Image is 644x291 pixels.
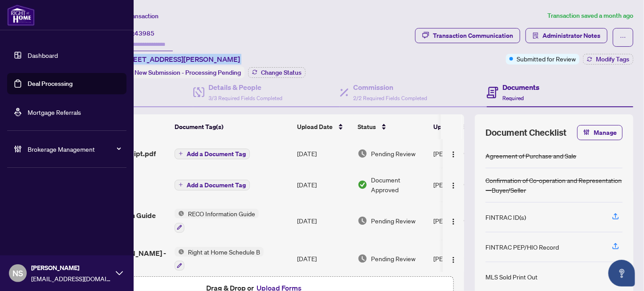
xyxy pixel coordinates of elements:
button: Add a Document Tag [175,149,250,159]
button: Add a Document Tag [175,180,250,190]
button: Change Status [248,67,306,78]
span: Pending Review [371,149,416,158]
button: Status IconRECO Information Guide [175,209,259,233]
span: Add a Document Tag [187,151,246,157]
span: Add a Document Tag [187,182,246,188]
img: Document Status [358,180,367,190]
img: Status Icon [175,209,184,218]
span: 3/3 Required Fields Completed [209,95,283,101]
button: Open asap [608,260,635,287]
td: [PERSON_NAME] [430,202,497,240]
span: [PERSON_NAME] [31,263,111,273]
span: Submitted for Review [517,54,576,64]
h4: Commission [353,82,427,93]
article: Transaction saved a month ago [547,11,633,21]
span: View Transaction [111,12,159,20]
h4: Details & People [209,82,283,93]
span: Administrator Notes [542,28,600,43]
img: Logo [450,218,457,225]
span: Document Approved [371,175,426,194]
span: ellipsis [620,34,626,40]
span: plus [179,151,183,156]
img: Logo [450,182,457,189]
img: Document Status [358,149,367,158]
button: Logo [446,146,461,161]
img: Status Icon [175,247,184,257]
h4: Documents [503,82,540,93]
th: Uploaded By [430,114,497,139]
div: Confirmation of Co-operation and Representation—Buyer/Seller [485,175,623,195]
span: NS [12,267,23,279]
div: FINTRAC ID(s) [485,212,526,222]
div: FINTRAC PEP/HIO Record [485,242,559,252]
span: Pending Review [371,216,416,226]
th: Upload Date [293,114,354,139]
span: Manage [594,125,617,140]
button: Modify Tags [583,54,633,65]
span: solution [533,32,539,39]
button: Administrator Notes [526,28,607,43]
button: Logo [446,214,461,228]
span: Change Status [261,69,302,76]
span: New Submission - Processing Pending [135,69,241,77]
span: Right at Home Schedule B [184,247,264,257]
div: MLS Sold Print Out [485,272,538,282]
button: Status IconRight at Home Schedule B [175,247,264,271]
span: C-[STREET_ADDRESS][PERSON_NAME] [110,54,240,65]
td: [DATE] [293,240,354,278]
span: 43985 [135,29,155,37]
td: [PERSON_NAME] [430,240,497,278]
th: Status [354,114,430,139]
div: Agreement of Purchase and Sale [485,151,576,161]
img: Logo [450,256,457,263]
img: Document Status [358,254,367,263]
td: [DATE] [293,202,354,240]
img: Document Status [358,216,367,226]
button: Transaction Communication [415,28,520,43]
span: Required [503,95,524,101]
img: logo [7,4,35,26]
td: [PERSON_NAME] [430,139,497,168]
button: Manage [577,125,623,140]
span: Brokerage Management [28,144,120,154]
span: [EMAIL_ADDRESS][DOMAIN_NAME] [31,274,111,283]
span: Status [358,122,376,132]
span: 2/2 Required Fields Completed [353,95,427,101]
button: Logo [446,251,461,266]
td: [DATE] [293,139,354,168]
th: Document Tag(s) [171,114,293,139]
button: Add a Document Tag [175,179,250,190]
a: Mortgage Referrals [28,108,81,116]
img: Logo [450,151,457,158]
span: RECO Information Guide [184,209,259,218]
button: Logo [446,178,461,192]
span: plus [179,182,183,187]
button: Add a Document Tag [175,148,250,159]
span: Modify Tags [596,56,629,62]
div: Status: [110,66,245,78]
a: Dashboard [28,51,58,59]
span: Document Checklist [485,126,567,139]
span: Pending Review [371,254,416,263]
span: Upload Date [297,122,333,132]
td: [DATE] [293,168,354,202]
a: Deal Processing [28,80,73,88]
td: [PERSON_NAME] [430,168,497,202]
div: Transaction Communication [433,28,513,43]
